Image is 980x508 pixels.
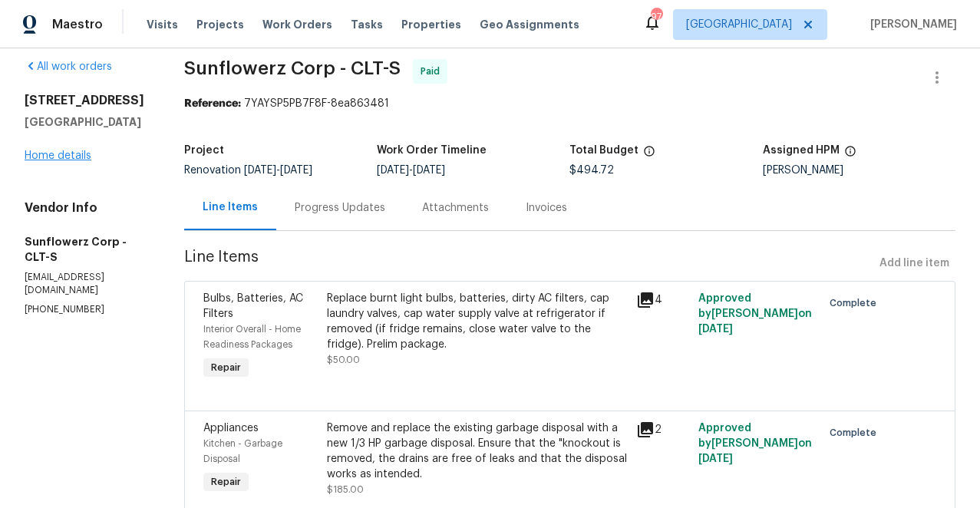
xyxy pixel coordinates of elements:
span: [DATE] [698,454,733,464]
span: Tasks [351,19,383,30]
span: The total cost of line items that have been proposed by Opendoor. This sum includes line items th... [643,145,655,165]
span: [DATE] [244,165,276,176]
a: All work orders [25,61,112,72]
span: The hpm assigned to this work order. [844,145,856,165]
span: Projects [196,17,244,32]
span: Complete [830,425,883,440]
span: Approved by [PERSON_NAME] on [698,423,812,464]
h5: Project [184,145,224,156]
div: 4 [636,291,689,309]
div: Invoices [526,200,567,216]
h5: [GEOGRAPHIC_DATA] [25,114,147,130]
span: [PERSON_NAME] [864,17,957,32]
span: $494.72 [569,165,614,176]
span: Repair [205,474,247,490]
div: 7YAYSP5PB7F8F-8ea863481 [184,96,955,111]
span: Renovation [184,165,312,176]
span: Sunflowerz Corp - CLT-S [184,59,401,78]
span: [DATE] [698,324,733,335]
span: Properties [401,17,461,32]
div: Attachments [422,200,489,216]
h4: Vendor Info [25,200,147,216]
h5: Sunflowerz Corp - CLT-S [25,234,147,265]
a: Home details [25,150,91,161]
span: [DATE] [413,165,445,176]
span: Line Items [184,249,873,278]
div: Remove and replace the existing garbage disposal with a new 1/3 HP garbage disposal. Ensure that ... [327,421,627,482]
h5: Work Order Timeline [377,145,487,156]
span: Maestro [52,17,103,32]
b: Reference: [184,98,241,109]
p: [EMAIL_ADDRESS][DOMAIN_NAME] [25,271,147,297]
div: [PERSON_NAME] [763,165,955,176]
span: Complete [830,295,883,311]
span: Visits [147,17,178,32]
span: Appliances [203,423,259,434]
span: Bulbs, Batteries, AC Filters [203,293,303,319]
span: Repair [205,360,247,375]
div: Replace burnt light bulbs, batteries, dirty AC filters, cap laundry valves, cap water supply valv... [327,291,627,352]
span: [DATE] [377,165,409,176]
span: [GEOGRAPHIC_DATA] [686,17,792,32]
div: 97 [651,9,662,25]
h5: Assigned HPM [763,145,840,156]
h2: [STREET_ADDRESS] [25,93,147,108]
span: - [377,165,445,176]
div: Line Items [203,200,258,215]
div: 2 [636,421,689,439]
span: Interior Overall - Home Readiness Packages [203,325,301,349]
span: $185.00 [327,485,364,494]
h5: Total Budget [569,145,638,156]
span: Approved by [PERSON_NAME] on [698,293,812,335]
span: $50.00 [327,355,360,365]
span: [DATE] [280,165,312,176]
span: - [244,165,312,176]
p: [PHONE_NUMBER] [25,303,147,316]
div: Progress Updates [295,200,385,216]
span: Paid [421,64,446,79]
span: Kitchen - Garbage Disposal [203,439,282,463]
span: Work Orders [262,17,332,32]
span: Geo Assignments [480,17,579,32]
